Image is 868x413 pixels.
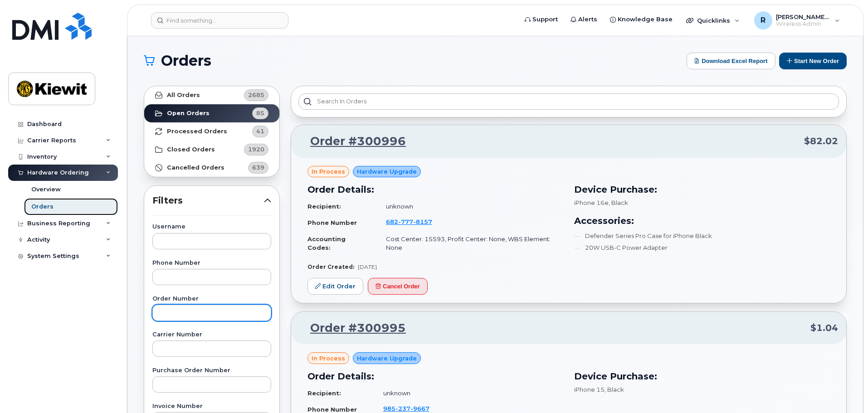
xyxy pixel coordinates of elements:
[398,218,413,225] span: 777
[298,93,839,110] input: Search in orders
[299,133,406,150] a: Order #300996
[307,203,341,210] strong: Recipient:
[144,159,279,177] a: Cancelled Orders639
[256,109,264,117] span: 85
[307,406,357,413] strong: Phone Number
[248,91,264,99] span: 2685
[312,354,345,363] span: in process
[375,385,563,401] td: unknown
[574,386,605,393] span: iPhone 15
[299,320,406,336] a: Order #300995
[804,135,838,148] span: $82.02
[357,354,417,363] span: Hardware Upgrade
[574,369,830,383] h3: Device Purchase:
[574,183,830,196] h3: Device Purchase:
[161,54,211,68] span: Orders
[144,104,279,122] a: Open Orders85
[687,53,775,69] button: Download Excel Report
[144,86,279,104] a: All Orders2685
[829,374,861,406] iframe: Messenger Launcher
[167,146,215,153] strong: Closed Orders
[152,194,264,207] span: Filters
[307,219,357,226] strong: Phone Number
[144,122,279,141] a: Processed Orders41
[810,321,838,335] span: $1.04
[383,405,429,412] span: 985
[307,369,563,383] h3: Order Details:
[605,386,624,393] span: , Black
[144,141,279,159] a: Closed Orders1920
[386,218,443,225] a: 6827778157
[152,368,271,374] label: Purchase Order Number
[574,199,609,206] span: iPhone 16e
[312,167,345,176] span: in process
[167,92,200,99] strong: All Orders
[383,405,440,412] a: 9852379667
[167,110,210,117] strong: Open Orders
[256,127,264,136] span: 41
[248,145,264,154] span: 1920
[357,167,417,176] span: Hardware Upgrade
[368,278,428,295] button: Cancel Order
[167,128,227,135] strong: Processed Orders
[410,405,429,412] span: 9667
[378,231,563,255] td: Cost Center: 15593, Profit Center: None, WBS Element: None
[167,164,224,171] strong: Cancelled Orders
[779,53,847,69] button: Start New Order
[307,235,346,251] strong: Accounting Codes:
[574,243,830,252] li: 20W USB-C Power Adapter
[152,260,271,266] label: Phone Number
[395,405,410,412] span: 237
[152,332,271,338] label: Carrier Number
[413,218,432,225] span: 8157
[307,389,341,397] strong: Recipient:
[252,163,264,172] span: 639
[386,218,432,225] span: 682
[152,224,271,230] label: Username
[307,278,363,295] a: Edit Order
[307,183,563,196] h3: Order Details:
[378,199,563,214] td: unknown
[152,403,271,409] label: Invoice Number
[609,199,628,206] span: , Black
[152,296,271,302] label: Order Number
[307,263,354,270] strong: Order Created:
[358,263,377,270] span: [DATE]
[574,232,830,240] li: Defender Series Pro Case for iPhone Black
[574,214,830,228] h3: Accessories:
